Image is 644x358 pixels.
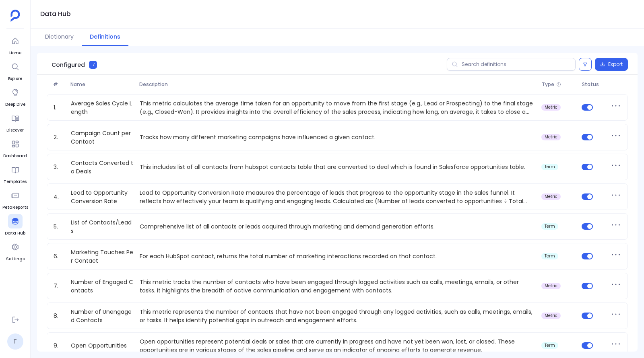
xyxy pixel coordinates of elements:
span: 2. [50,133,68,142]
a: Discover [6,111,24,134]
span: Configured [52,61,85,69]
p: This metric represents the number of contacts that have not been engaged through any logged activ... [136,308,538,324]
span: term [545,224,555,229]
span: metric [545,313,557,318]
span: Export [608,61,623,68]
h1: Data Hub [40,8,71,20]
a: Data Hub [5,214,25,237]
span: 9. [50,342,68,350]
img: petavue logo [10,10,20,22]
span: 8. [50,312,68,320]
span: Settings [6,256,25,262]
span: Dashboard [3,153,27,159]
span: PetaReports [2,204,28,211]
span: metric [545,194,557,199]
span: 5. [50,222,68,231]
input: Search definitions [447,58,576,71]
span: metric [545,135,557,140]
a: Campaign Count per Contact [68,129,136,145]
a: Home [8,34,23,56]
span: 3. [50,163,68,171]
span: 1. [50,103,68,112]
span: term [545,165,555,169]
a: List of Contacts/Leads [68,218,136,235]
a: Templates [4,163,27,185]
span: 17 [89,61,97,69]
a: Lead to Opportunity Conversion Rate [68,189,136,205]
span: Name [67,81,136,88]
span: term [545,343,555,348]
span: 7. [50,282,68,290]
p: This includes list of all contacts from hubspot contacts table that are converted to deal which i... [136,163,538,171]
a: Number of Engaged Contacts [68,278,136,294]
span: 6. [50,252,68,261]
span: Type [542,81,554,88]
span: metric [545,105,557,110]
span: Deep Dive [5,101,25,108]
span: Data Hub [5,230,25,237]
p: Lead to Opportunity Conversion Rate measures the percentage of leads that progress to the opportu... [136,189,538,205]
p: This metric calculates the average time taken for an opportunity to move from the first stage (e.... [136,99,538,115]
p: For each HubSpot contact, returns the total number of marketing interactions recorded on that con... [136,252,538,261]
a: Deep Dive [5,85,25,108]
a: Explore [8,60,23,82]
a: Settings [6,240,25,262]
a: Average Sales Cycle Length [68,99,136,115]
span: metric [545,284,557,288]
button: Export [595,58,628,71]
span: Home [8,50,23,56]
a: PetaReports [2,188,28,211]
span: 4. [50,193,68,201]
span: Status [579,81,607,88]
span: term [545,254,555,259]
p: Tracks how many different marketing campaigns have influenced a given contact. [136,133,538,142]
span: Description [136,81,539,88]
a: Number of Unengaged Contacts [68,308,136,324]
span: Explore [8,76,23,82]
span: Templates [4,179,27,185]
span: # [50,81,67,88]
a: Dashboard [3,137,27,159]
a: Marketing Touches Per Contact [68,248,136,264]
a: Open Opportunities [68,342,130,350]
button: Dictionary [37,29,82,46]
span: Discover [6,127,24,134]
p: Comprehensive list of all contacts or leads acquired through marketing and demand generation effo... [136,222,538,231]
a: T [7,333,23,350]
button: Definitions [82,29,128,46]
a: Contacts Converted to Deals [68,159,136,175]
p: This metric tracks the number of contacts who have been engaged through logged activities such as... [136,278,538,294]
p: Open opportunities represent potential deals or sales that are currently in progress and have not... [136,337,538,354]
